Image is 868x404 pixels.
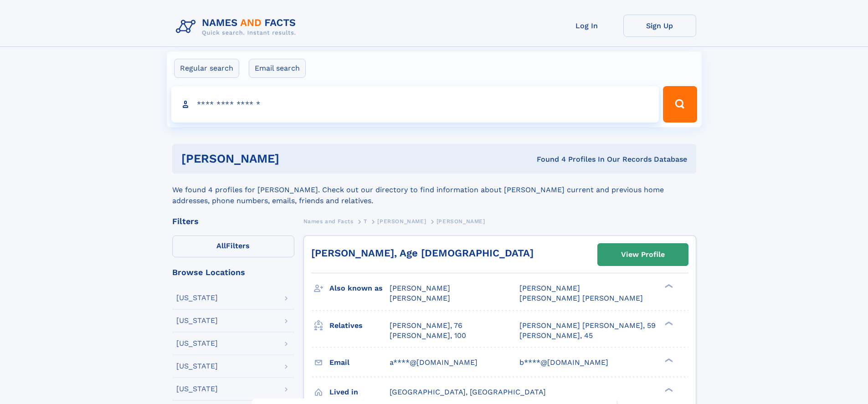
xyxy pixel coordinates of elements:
span: All [216,241,226,250]
a: T [364,215,367,227]
h3: Lived in [329,384,390,400]
div: [US_STATE] [176,317,218,324]
label: Regular search [174,59,239,78]
input: search input [171,86,659,123]
div: [US_STATE] [176,385,218,393]
div: ❯ [663,320,673,326]
div: ❯ [663,387,673,393]
span: [GEOGRAPHIC_DATA], [GEOGRAPHIC_DATA] [390,388,546,396]
a: [PERSON_NAME], Age [DEMOGRAPHIC_DATA] [311,247,534,259]
a: Log In [550,15,623,37]
h1: [PERSON_NAME] [181,153,408,164]
label: Filters [172,235,294,257]
div: View Profile [621,244,665,265]
h3: Also known as [329,281,390,296]
button: Search Button [663,86,697,123]
span: T [364,218,367,225]
a: View Profile [598,244,688,266]
span: [PERSON_NAME] [390,284,450,292]
span: [PERSON_NAME] [PERSON_NAME] [519,294,643,302]
a: [PERSON_NAME], 45 [519,331,593,341]
span: [PERSON_NAME] [390,294,450,302]
img: Logo Names and Facts [172,15,303,39]
span: [PERSON_NAME] [377,218,426,225]
div: Browse Locations [172,268,294,276]
div: [US_STATE] [176,363,218,370]
div: Found 4 Profiles In Our Records Database [408,154,687,164]
div: Filters [172,217,294,225]
a: [PERSON_NAME] [377,215,426,227]
span: [PERSON_NAME] [519,284,580,292]
div: We found 4 profiles for [PERSON_NAME]. Check out our directory to find information about [PERSON_... [172,174,696,206]
h3: Relatives [329,318,390,333]
div: ❯ [663,357,673,363]
h3: Email [329,355,390,370]
div: [US_STATE] [176,294,218,302]
a: [PERSON_NAME], 76 [390,321,462,331]
a: Names and Facts [303,215,354,227]
a: Sign Up [623,15,696,37]
span: [PERSON_NAME] [437,218,485,225]
label: Email search [249,59,306,78]
a: [PERSON_NAME] [PERSON_NAME], 59 [519,321,656,331]
div: ❯ [663,283,673,289]
div: [US_STATE] [176,340,218,347]
a: [PERSON_NAME], 100 [390,331,466,341]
